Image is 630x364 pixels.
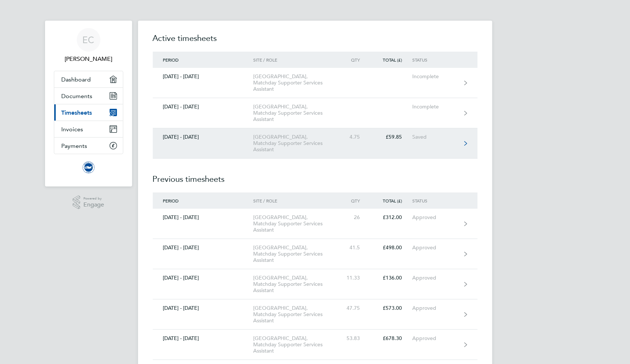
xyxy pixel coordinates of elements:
span: Powered by [83,195,104,202]
span: Payments [62,142,87,149]
a: [DATE] - [DATE][GEOGRAPHIC_DATA], Matchday Supporter Services Assistant11.33£136.00Approved [153,269,478,299]
div: Total (£) [370,198,412,203]
div: £136.00 [370,275,412,281]
div: Qty [338,198,370,203]
a: [DATE] - [DATE][GEOGRAPHIC_DATA], Matchday Supporter Services Assistant53.83£678.30Approved [153,330,478,360]
span: Engage [83,202,104,208]
div: [GEOGRAPHIC_DATA], Matchday Supporter Services Assistant [253,134,338,153]
a: [DATE] - [DATE][GEOGRAPHIC_DATA], Matchday Supporter Services AssistantIncomplete [153,98,478,128]
div: [GEOGRAPHIC_DATA], Matchday Supporter Services Assistant [253,214,338,233]
span: Documents [62,93,93,100]
div: [GEOGRAPHIC_DATA], Matchday Supporter Services Assistant [253,104,338,122]
a: Payments [54,138,123,154]
div: Total (£) [370,57,412,62]
div: £678.30 [370,335,412,342]
div: Approved [412,305,458,311]
div: [DATE] - [DATE] [153,245,254,251]
span: Period [163,57,179,63]
div: [GEOGRAPHIC_DATA], Matchday Supporter Services Assistant [253,275,338,294]
div: 41.5 [338,245,370,251]
a: Dashboard [54,71,123,87]
div: 26 [338,214,370,221]
img: brightonandhovealbion-logo-retina.png [83,162,94,173]
a: EC[PERSON_NAME] [54,28,123,63]
div: Status [412,57,458,62]
a: Powered byEngage [73,195,104,209]
div: [DATE] - [DATE] [153,305,254,311]
span: Dashboard [62,76,91,83]
h2: Active timesheets [153,32,478,52]
div: £498.00 [370,245,412,251]
a: [DATE] - [DATE][GEOGRAPHIC_DATA], Matchday Supporter Services Assistant26£312.00Approved [153,209,478,239]
div: £573.00 [370,305,412,311]
a: Documents [54,88,123,104]
span: Timesheets [62,109,92,116]
a: [DATE] - [DATE][GEOGRAPHIC_DATA], Matchday Supporter Services AssistantIncomplete [153,68,478,98]
span: Period [163,198,179,204]
div: £59.85 [370,134,412,140]
div: 53.83 [338,335,370,342]
div: [GEOGRAPHIC_DATA], Matchday Supporter Services Assistant [253,73,338,92]
div: Incomplete [412,104,458,110]
div: Site / Role [253,198,338,203]
div: [GEOGRAPHIC_DATA], Matchday Supporter Services Assistant [253,305,338,324]
div: [DATE] - [DATE] [153,335,254,342]
div: 11.33 [338,275,370,281]
div: 47.75 [338,305,370,311]
div: [DATE] - [DATE] [153,275,254,281]
div: [DATE] - [DATE] [153,134,254,140]
div: 4.75 [338,134,370,140]
div: Approved [412,214,458,221]
a: Timesheets [54,104,123,121]
div: Status [412,198,458,203]
a: [DATE] - [DATE][GEOGRAPHIC_DATA], Matchday Supporter Services Assistant4.75£59.85Saved [153,128,478,159]
div: Saved [412,134,458,140]
div: Site / Role [253,57,338,62]
div: [DATE] - [DATE] [153,104,254,110]
div: [DATE] - [DATE] [153,214,254,221]
a: Go to home page [54,162,123,173]
div: [GEOGRAPHIC_DATA], Matchday Supporter Services Assistant [253,245,338,263]
div: [GEOGRAPHIC_DATA], Matchday Supporter Services Assistant [253,335,338,354]
span: EC [83,35,94,45]
h2: Previous timesheets [153,159,478,193]
span: Evie Cuthbert [54,55,123,63]
div: £312.00 [370,214,412,221]
span: Invoices [62,126,83,133]
div: Approved [412,275,458,281]
a: [DATE] - [DATE][GEOGRAPHIC_DATA], Matchday Supporter Services Assistant41.5£498.00Approved [153,239,478,269]
nav: Main navigation [45,21,132,187]
div: Approved [412,245,458,251]
div: Incomplete [412,73,458,80]
div: Qty [338,57,370,62]
div: [DATE] - [DATE] [153,73,254,80]
a: Invoices [54,121,123,137]
a: [DATE] - [DATE][GEOGRAPHIC_DATA], Matchday Supporter Services Assistant47.75£573.00Approved [153,299,478,330]
div: Approved [412,335,458,342]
